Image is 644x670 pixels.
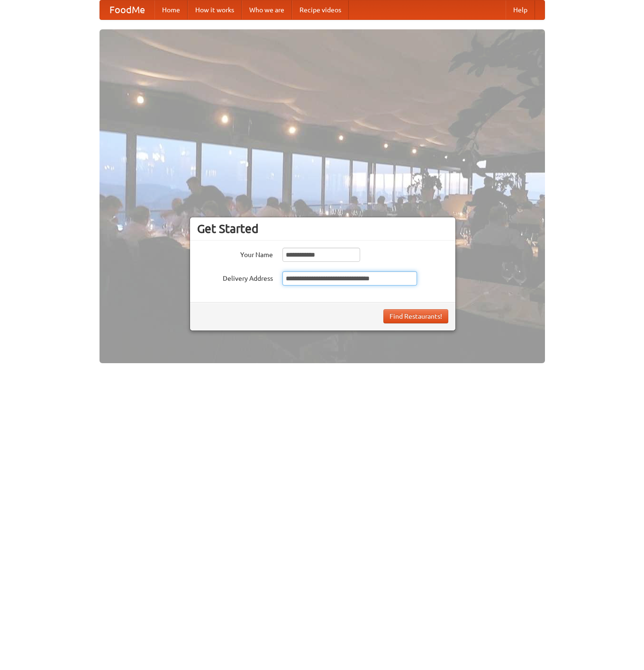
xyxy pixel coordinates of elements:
a: Home [154,0,188,19]
a: Who we are [242,0,292,19]
button: Find Restaurants! [383,309,448,323]
h3: Get Started [197,222,448,236]
a: Recipe videos [292,0,349,19]
a: Help [506,0,535,19]
label: Your Name [197,248,273,259]
label: Delivery Address [197,271,273,283]
a: FoodMe [100,0,154,19]
a: How it works [188,0,242,19]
